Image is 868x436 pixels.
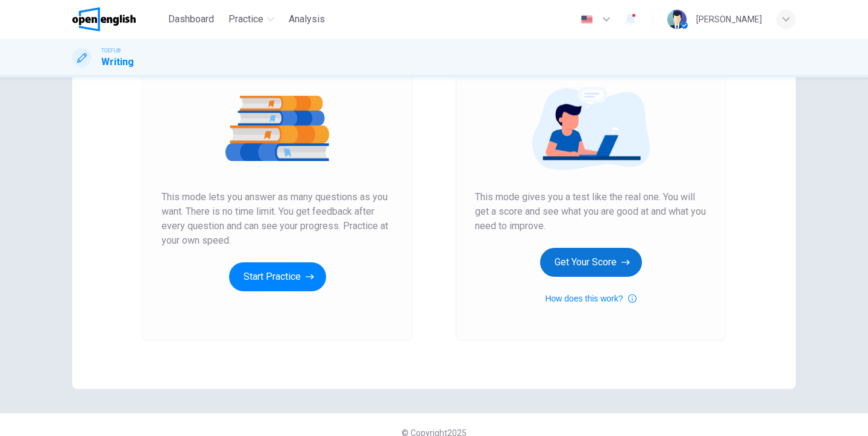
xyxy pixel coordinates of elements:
[168,12,214,27] span: Dashboard
[101,46,121,55] span: TOEFL®
[224,8,279,30] button: Practice
[163,8,219,30] button: Dashboard
[228,12,263,27] span: Practice
[162,190,393,248] span: This mode lets you answer as many questions as you want. There is no time limit. You get feedback...
[72,7,136,31] img: OpenEnglish logo
[229,262,326,291] button: Start Practice
[579,15,594,24] img: en
[289,12,325,27] span: Analysis
[667,10,687,29] img: Profile picture
[696,12,762,27] div: [PERSON_NAME]
[72,7,163,31] a: OpenEnglish logo
[540,248,642,277] button: Get Your Score
[475,190,706,233] span: This mode gives you a test like the real one. You will get a score and see what you are good at a...
[545,291,636,306] button: How does this work?
[101,55,134,69] h1: Writing
[284,8,330,30] button: Analysis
